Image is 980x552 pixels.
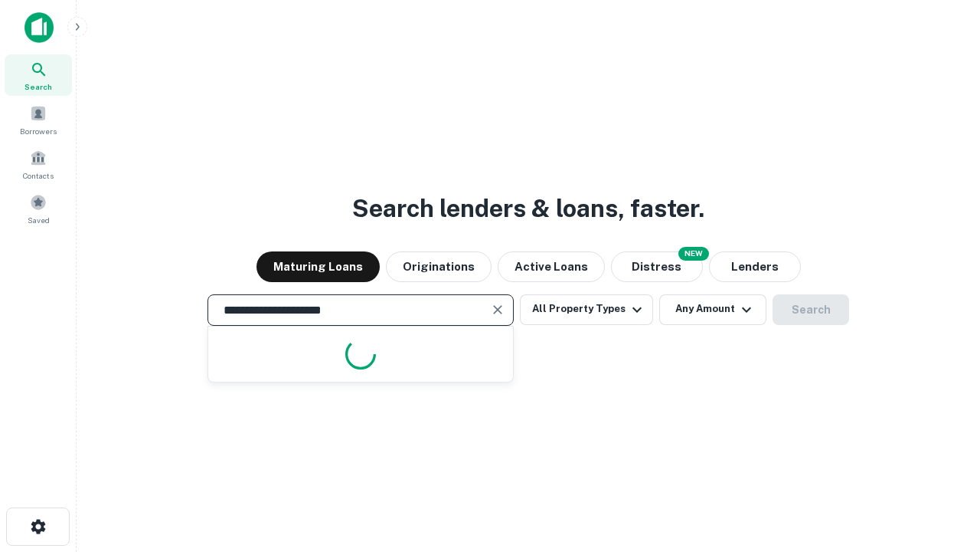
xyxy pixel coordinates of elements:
button: Active Loans [498,251,605,282]
a: Search [5,54,72,96]
div: NEW [678,247,709,261]
a: Contacts [5,143,72,185]
span: Saved [28,214,50,226]
span: Borrowers [20,125,57,137]
button: All Property Types [520,294,653,325]
button: Clear [487,299,508,320]
button: Lenders [709,251,801,282]
a: Saved [5,188,72,229]
img: capitalize-icon.png [24,12,54,43]
button: Originations [386,251,492,282]
span: Search [24,80,52,93]
button: Search distressed loans with lien and other non-mortgage details. [611,251,703,282]
button: Any Amount [659,294,766,325]
span: Contacts [23,169,54,182]
iframe: Chat Widget [903,429,980,503]
button: Maturing Loans [256,251,380,282]
h3: Search lenders & loans, faster. [352,190,704,227]
a: Borrowers [5,99,72,140]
